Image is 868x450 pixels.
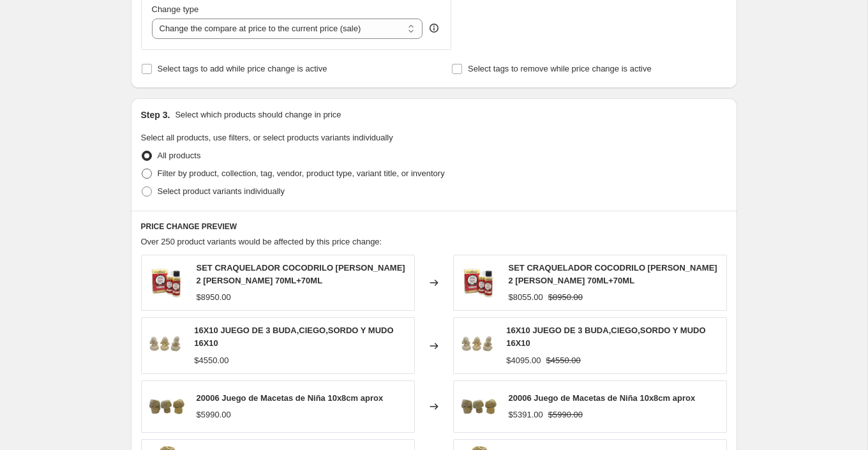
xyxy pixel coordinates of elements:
[194,326,393,348] span: 16X10 JUEGO DE 3 BUDA,CIEGO,SORDO Y MUDO 16X10
[460,264,498,302] img: 8697422123923_80x.jpg
[548,409,583,421] strike: $5990.00
[546,354,580,367] strike: $4550.00
[197,409,231,421] div: $5990.00
[158,151,201,160] span: All products
[509,263,717,285] span: SET CRAQUELADOR COCODRILO [PERSON_NAME] 2 [PERSON_NAME] 70ML+70ML
[197,291,231,304] div: $8950.00
[194,354,228,367] div: $4550.00
[141,221,727,232] h6: PRICE CHANGE PREVIEW
[152,4,199,14] span: Change type
[509,393,696,403] span: 20006 Juego de Macetas de Niña 10x8cm aprox
[460,327,497,365] img: WhatsAppImage2025-06-09at12.35.22_1_80x.jpg
[158,64,327,73] span: Select tags to add while price change is active
[468,64,652,73] span: Select tags to remove while price change is active
[148,387,186,426] img: PhotoRoom-20230822-11043p.m._80x.jpg
[548,291,583,304] strike: $8950.00
[141,133,393,142] span: Select all products, use filters, or select products variants individually
[428,22,440,34] div: help
[460,387,498,426] img: PhotoRoom-20230822-11043p.m._80x.jpg
[509,409,543,421] div: $5391.00
[509,291,543,304] div: $8055.00
[148,327,184,365] img: WhatsAppImage2025-06-09at12.35.22_1_80x.jpg
[506,326,705,348] span: 16X10 JUEGO DE 3 BUDA,CIEGO,SORDO Y MUDO 16X10
[158,186,285,196] span: Select product variants individually
[148,264,186,302] img: 8697422123923_80x.jpg
[197,263,405,285] span: SET CRAQUELADOR COCODRILO [PERSON_NAME] 2 [PERSON_NAME] 70ML+70ML
[197,393,384,403] span: 20006 Juego de Macetas de Niña 10x8cm aprox
[141,237,382,246] span: Over 250 product variants would be affected by this price change:
[175,109,341,121] p: Select which products should change in price
[506,354,541,367] div: $4095.00
[158,169,445,178] span: Filter by product, collection, tag, vendor, product type, variant title, or inventory
[141,109,170,121] h2: Step 3.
